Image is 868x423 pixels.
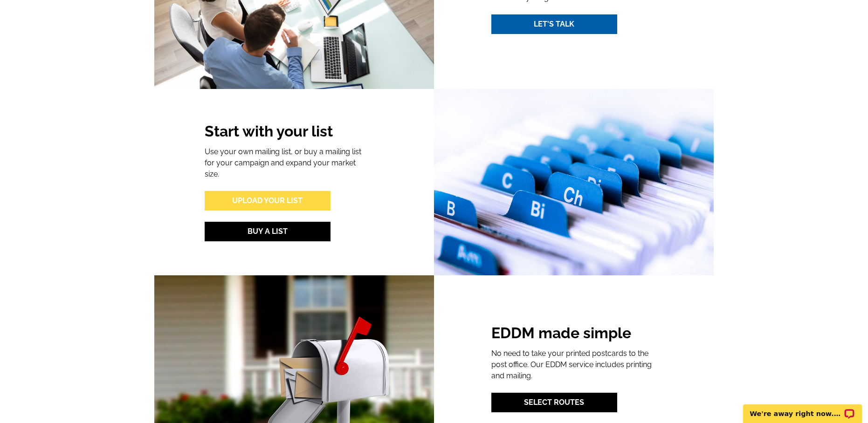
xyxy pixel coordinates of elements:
[434,89,714,275] img: Mask-Group-31.png
[205,222,331,241] a: Buy A List
[205,191,331,211] a: Upload Your List
[205,146,370,180] p: Use your own mailing list, or buy a mailing list for your campaign and expand your market size.
[491,14,617,34] a: Let's Talk
[491,393,617,412] a: Select Routes
[491,348,657,382] p: No need to take your printed postcards to the post office. Our EDDM service includes printing and...
[491,324,657,344] h2: EDDM made simple
[737,394,868,423] iframe: LiveChat chat widget
[205,123,370,142] h2: Start with your list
